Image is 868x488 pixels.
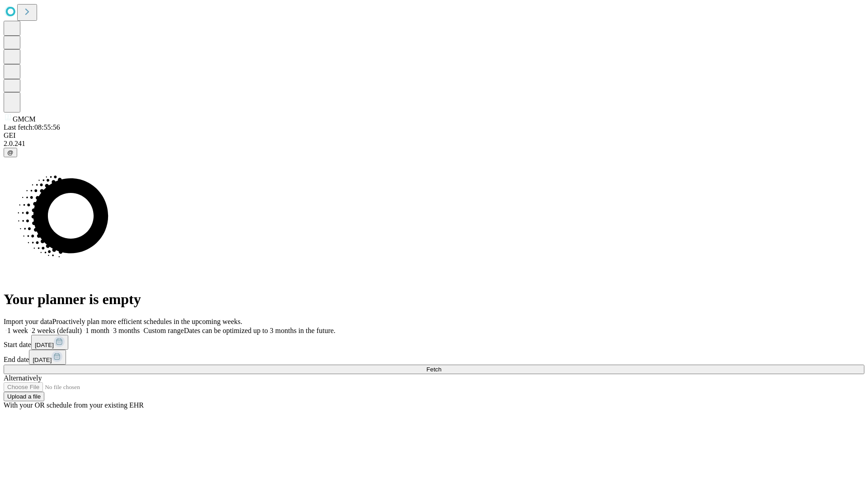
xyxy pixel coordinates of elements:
[7,149,14,156] span: @
[4,401,144,409] span: With your OR schedule from your existing EHR
[35,342,54,348] span: [DATE]
[426,366,441,373] span: Fetch
[29,350,66,365] button: [DATE]
[184,327,335,334] span: Dates can be optimized up to 3 months in the future.
[4,123,60,131] span: Last fetch: 08:55:56
[33,357,52,363] span: [DATE]
[52,318,242,325] span: Proactively plan more efficient schedules in the upcoming weeks.
[4,350,864,365] div: End date
[4,374,42,382] span: Alternatively
[7,327,28,334] span: 1 week
[31,335,68,350] button: [DATE]
[113,327,140,334] span: 3 months
[4,140,864,148] div: 2.0.241
[4,335,864,350] div: Start date
[4,131,864,140] div: GEI
[13,115,36,123] span: GMCM
[4,318,52,325] span: Import your data
[4,365,864,374] button: Fetch
[4,148,17,157] button: @
[32,327,82,334] span: 2 weeks (default)
[4,291,864,308] h1: Your planner is empty
[4,392,44,401] button: Upload a file
[85,327,109,334] span: 1 month
[143,327,184,334] span: Custom range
